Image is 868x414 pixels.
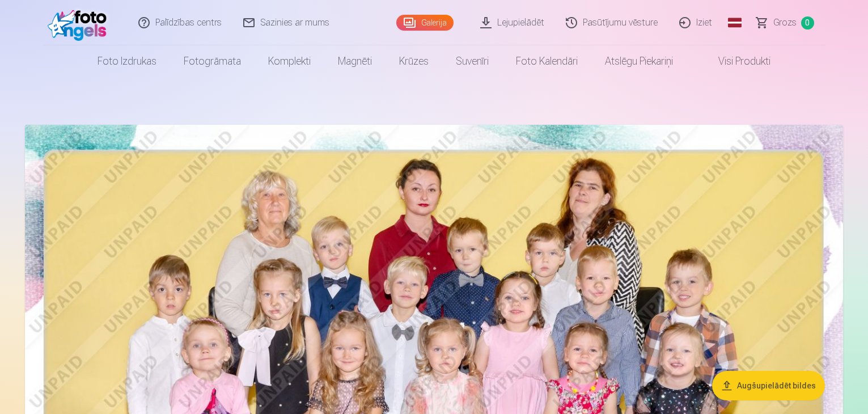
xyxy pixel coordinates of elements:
a: Suvenīri [442,45,502,77]
a: Krūzes [386,45,442,77]
a: Atslēgu piekariņi [591,45,687,77]
a: Magnēti [324,45,386,77]
a: Fotogrāmata [170,45,255,77]
span: Grozs [773,16,797,29]
button: Augšupielādēt bildes [712,371,825,400]
a: Foto kalendāri [502,45,591,77]
a: Foto izdrukas [84,45,170,77]
span: 0 [801,16,814,29]
a: Galerija [396,15,454,31]
a: Komplekti [255,45,324,77]
img: /fa1 [48,5,113,41]
a: Visi produkti [687,45,784,77]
